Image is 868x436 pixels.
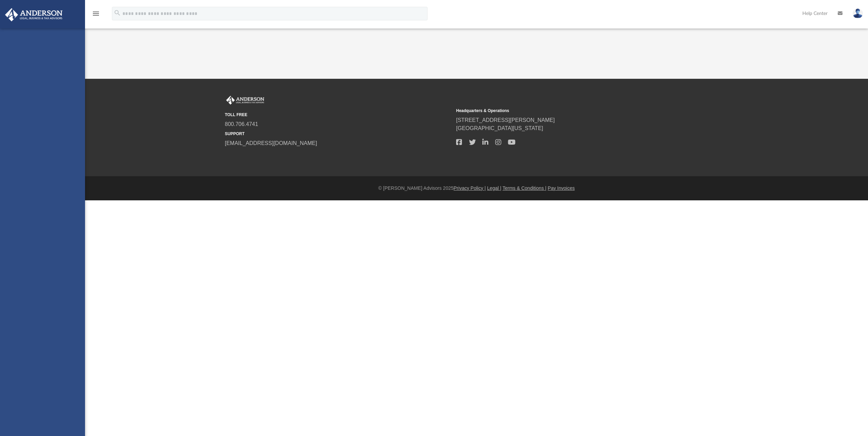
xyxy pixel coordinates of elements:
[456,117,555,123] a: [STREET_ADDRESS][PERSON_NAME]
[456,125,543,131] a: [GEOGRAPHIC_DATA][US_STATE]
[487,185,501,191] a: Legal |
[225,131,451,137] small: SUPPORT
[92,13,100,18] a: menu
[225,112,451,118] small: TOLL FREE
[454,185,486,191] a: Privacy Policy |
[3,8,65,21] img: Anderson Advisors Platinum Portal
[114,9,121,17] i: search
[85,185,868,192] div: © [PERSON_NAME] Advisors 2025
[853,8,863,18] img: User Pic
[456,108,683,114] small: Headquarters & Operations
[92,10,100,18] i: menu
[503,185,547,191] a: Terms & Conditions |
[225,96,266,105] img: Anderson Advisors Platinum Portal
[225,140,317,146] a: [EMAIL_ADDRESS][DOMAIN_NAME]
[225,121,258,127] a: 800.706.4741
[548,185,574,191] a: Pay Invoices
